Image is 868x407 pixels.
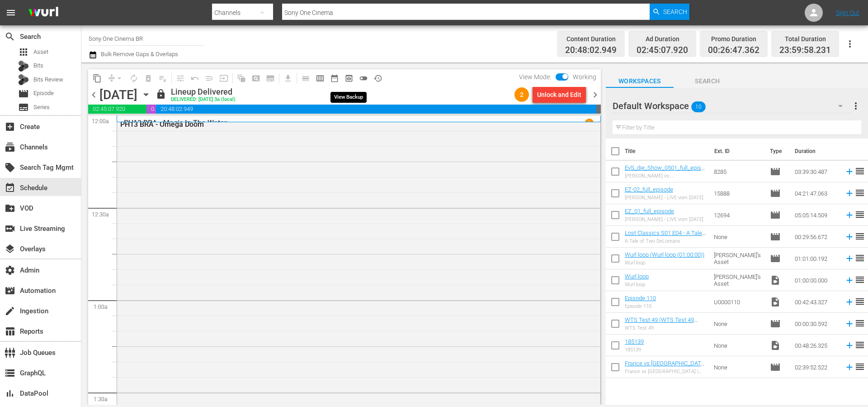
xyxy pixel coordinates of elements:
span: Search Tag Mgmt [5,162,15,173]
span: Create Search Block [249,71,263,86]
td: None [710,226,766,248]
td: None [710,356,766,378]
span: preview_outlined [344,74,354,83]
span: View History [371,71,385,86]
span: Channels [5,142,15,153]
div: PH13 BRA - Omega Doom [120,120,548,129]
span: Schedule [5,182,15,193]
span: reorder [854,296,865,307]
div: Bits [18,61,29,72]
span: more_vert [850,101,861,111]
th: Duration [789,139,844,164]
svg: Add to Schedule [844,297,854,307]
span: Asset [33,48,48,57]
span: reorder [854,187,865,198]
td: 01:01:00.192 [791,248,841,269]
th: Title [625,139,709,164]
td: 15888 [710,182,766,204]
span: Create [5,121,15,132]
span: reorder [854,166,865,177]
span: Bits [33,61,43,70]
div: [PERSON_NAME] vs. [PERSON_NAME] - Die Liveshow [625,173,707,179]
span: 20:48:02.949 [565,45,617,56]
span: 00:00:01.769 [596,105,601,114]
a: WTS Test 49 (WTS Test 49 (00:00:00)) [625,316,698,330]
div: Unlock and Edit [537,86,581,103]
td: [PERSON_NAME]'s Asset [710,269,766,291]
div: WTS Test 49 [625,325,707,331]
div: Default Workspace [613,93,851,119]
div: Episode 110 [625,303,656,309]
span: Copy Lineup [90,71,104,86]
span: Download as CSV [278,69,295,87]
span: 24 hours Lineup View is OFF [356,71,371,86]
span: Job Queues [5,347,15,358]
div: Content Duration [565,33,617,45]
span: Workspaces [606,76,674,87]
span: content_copy [93,74,102,83]
div: DELIVERED: [DATE] 3a (local) [171,97,236,103]
td: 00:00:30.592 [791,313,841,335]
div: [DATE] [99,87,137,102]
div: Bits Review [18,74,29,85]
td: U0000110 [710,291,766,313]
svg: Add to Schedule [844,319,854,329]
span: Select an event to delete [141,71,156,86]
span: Search [5,31,15,42]
span: Overlays [5,244,15,254]
a: Wurl loop (Wurl loop (01:00:00)) [625,251,704,258]
span: Day Calendar View [295,69,313,87]
span: date_range_outlined [330,74,339,83]
div: Total Duration [779,33,831,45]
th: Type [764,139,789,164]
a: Sign Out [836,9,859,16]
td: None [710,335,766,356]
svg: Add to Schedule [844,275,854,285]
span: Episode [770,362,781,373]
p: PH13 BRA - Magic In The Water [124,119,227,127]
div: A Tale of Two DeLoreans [625,238,707,244]
span: 10 [691,97,706,116]
span: Episode [770,253,781,264]
span: Asset [18,47,29,57]
div: [PERSON_NAME] - LIVE vom [DATE] [625,216,703,222]
span: reorder [854,274,865,285]
span: Refresh All Search Blocks [231,69,249,87]
span: Create Series Block [263,71,278,86]
a: Lost Classics S01 E04 - A Tale of Two DeLoreans [625,230,706,243]
span: 00:26:47.362 [146,105,156,114]
span: Episode [770,231,781,242]
td: 00:29:56.672 [791,226,841,248]
div: [PERSON_NAME] - LIVE vom [DATE] [625,195,703,201]
span: reorder [854,231,865,242]
svg: Add to Schedule [844,362,854,372]
span: Month Calendar View [327,71,342,86]
span: Clear Lineup [156,71,170,86]
span: Series [33,103,50,112]
span: history_outlined [373,74,382,83]
span: VOD [5,203,15,214]
span: Video [770,340,781,351]
span: Loop Content [127,71,141,86]
a: EZ-02_full_episode [625,186,673,193]
span: Week Calendar View [313,71,327,86]
span: lock [156,89,166,100]
svg: Add to Schedule [844,254,854,263]
div: Ad Duration [637,33,688,45]
span: menu [5,7,16,18]
span: 20:48:02.949 [156,105,596,114]
th: Ext. ID [709,139,764,164]
div: Promo Duration [708,33,759,45]
a: EZ_01_full_episode [625,208,674,215]
span: Episode [770,210,781,220]
svg: Add to Schedule [844,188,854,198]
span: Search [663,4,687,20]
td: None [710,313,766,335]
td: 8285 [710,161,766,182]
span: Admin [5,265,15,276]
span: 00:26:47.362 [708,45,759,56]
span: 2 [514,91,529,98]
span: calendar_view_week_outlined [316,74,325,83]
td: 00:48:26.325 [791,335,841,356]
span: reorder [854,361,865,372]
